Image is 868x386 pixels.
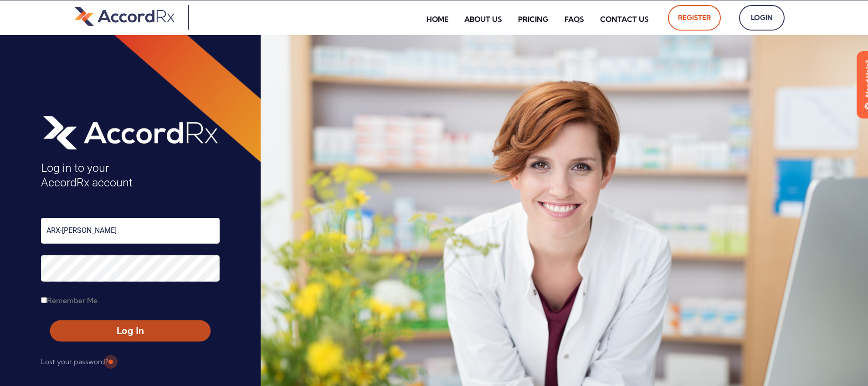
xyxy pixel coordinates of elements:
h4: Log in to your AccordRx account [41,161,220,190]
span: Register [678,10,711,25]
span: Log In [58,324,202,338]
a: Login [739,5,785,31]
a: Lost your password? [41,355,108,369]
img: default-logo [74,5,175,27]
img: AccordRx_logo_header_white [41,113,220,152]
a: Pricing [511,9,555,30]
label: Remember Me [41,293,98,308]
a: FAQs [558,9,591,30]
a: About Us [457,9,509,30]
input: Username or Email Address [41,218,220,244]
a: Register [668,5,721,31]
span: Login [749,10,775,25]
a: Contact Us [593,9,656,30]
input: Remember Me [41,297,47,303]
button: Log In [50,320,211,342]
a: Home [420,9,455,30]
